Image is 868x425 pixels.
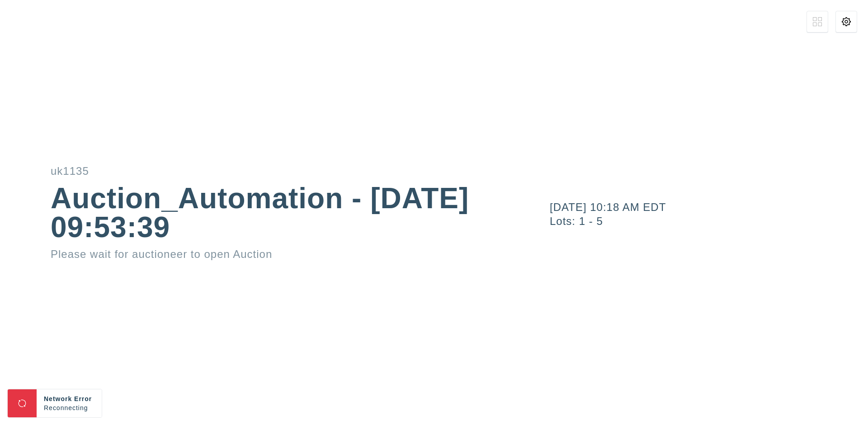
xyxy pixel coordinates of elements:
div: [DATE] 10:18 AM EDT [550,202,868,213]
div: Network Error [44,394,94,403]
div: uk1135 [51,166,470,177]
div: Reconnecting [44,403,94,412]
div: Lots: 1 - 5 [550,216,868,227]
div: Please wait for auctioneer to open Auction [51,249,470,260]
div: Auction_Automation - [DATE] 09:53:39 [51,184,470,242]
